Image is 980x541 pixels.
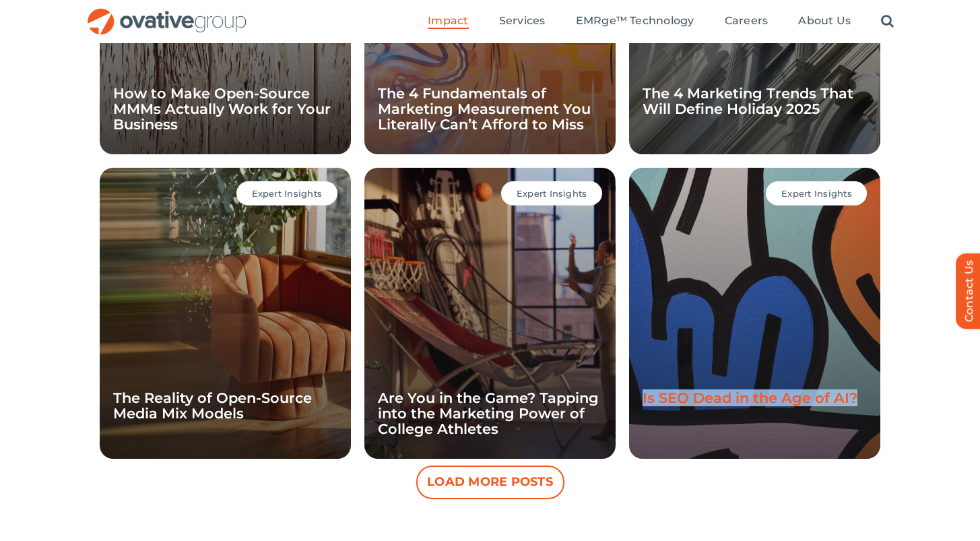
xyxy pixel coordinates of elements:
a: The 4 Marketing Trends That Will Define Holiday 2025 [643,85,853,117]
a: Services [499,14,546,29]
a: About Us [798,14,851,29]
a: Search [881,14,894,29]
button: Load More Posts [416,466,564,499]
a: Impact [428,14,468,29]
span: Services [499,14,546,28]
span: Careers [725,14,769,28]
a: Is SEO Dead in the Age of AI? [643,389,857,406]
a: Are You in the Game? Tapping into the Marketing Power of College Athletes [378,389,599,437]
a: How to Make Open-Source MMMs Actually Work for Your Business [113,85,331,133]
span: Impact [428,14,468,28]
span: EMRge™ Technology [576,14,694,28]
a: OG_Full_horizontal_RGB [86,7,248,20]
span: About Us [798,14,851,28]
a: The 4 Fundamentals of Marketing Measurement You Literally Can’t Afford to Miss [378,85,591,133]
a: EMRge™ Technology [576,14,694,29]
a: Careers [725,14,769,29]
a: The Reality of Open-Source Media Mix Models [113,389,312,422]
